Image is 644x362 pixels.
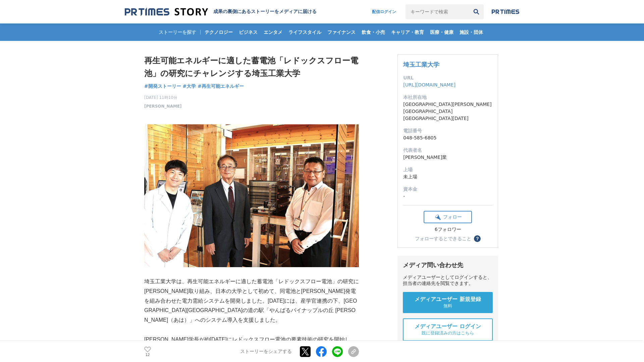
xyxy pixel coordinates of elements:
[403,94,492,101] dt: 本社所在地
[125,7,208,16] img: 成果の裏側にあるストーリーをメディアに届ける
[415,323,481,330] span: メディアユーザー ログイン
[325,23,358,41] a: ファイナンス
[415,236,471,241] div: フォローするとできること
[359,29,388,35] span: 飲食・小売
[457,29,486,35] span: 施設・団体
[492,9,519,14] img: prtimes
[183,83,196,89] span: #大学
[403,82,455,87] a: [URL][DOMAIN_NAME]
[474,235,481,242] button: ？
[403,127,492,134] dt: 電話番号
[144,83,181,89] span: #開発ストーリー
[443,303,452,309] span: 無料
[286,23,324,41] a: ライフスタイル
[125,7,317,16] a: 成果の裏側にあるストーリーをメディアに届ける 成果の裏側にあるストーリーをメディアに届ける
[403,74,492,81] dt: URL
[403,147,492,154] dt: 代表者名
[424,227,472,233] div: 6フォロワー
[457,23,486,41] a: 施設・団体
[236,29,260,35] span: ビジネス
[286,29,324,35] span: ライフスタイル
[144,124,359,267] img: thumbnail_eb55e250-739d-11f0-81c7-fd1cffee32e1.JPG
[198,83,244,90] a: #再生可能エネルギー
[261,23,285,41] a: エンタメ
[403,186,492,193] dt: 資本金
[403,154,492,161] dd: [PERSON_NAME]業
[403,292,493,313] a: メディアユーザー 新規登録 無料
[213,9,317,15] h2: 成果の裏側にあるストーリーをメディアに届ける
[144,277,359,325] p: 埼玉工業大学は、再生可能エネルギーに適した蓄電池「レドックスフロー電池」の研究に[PERSON_NAME]取り組み、日本の大学として初めて、同電池と[PERSON_NAME]発電を組み合わせた電...
[424,211,472,223] button: フォロー
[406,4,469,19] input: キーワードで検索
[403,261,493,269] div: メディア問い合わせ先
[469,4,484,19] button: 検索
[144,353,151,356] p: 12
[144,83,181,90] a: #開発ストーリー
[240,349,292,355] p: ストーリーをシェアする
[325,29,358,35] span: ファイナンス
[261,29,285,35] span: エンタメ
[183,83,196,90] a: #大学
[403,166,492,173] dt: 上場
[403,318,493,341] a: メディアユーザー ログイン 既に登録済みの方はこちら
[144,54,359,80] h1: 再生可能エネルギーに適した蓄電池「レドックスフロー電池」の研究にチャレンジする埼玉工業大学
[202,29,235,35] span: テクノロジー
[422,330,474,336] span: 既に登録済みの方はこちら
[236,23,260,41] a: ビジネス
[403,134,492,141] dd: 048-585-6805
[144,95,182,101] span: [DATE] 11時10分
[403,193,492,200] dd: -
[388,23,427,41] a: キャリア・教育
[403,61,439,68] a: 埼玉工業大学
[144,103,182,109] a: [PERSON_NAME]
[202,23,235,41] a: テクノロジー
[403,173,492,180] dd: 未上場
[427,29,456,35] span: 医療・健康
[359,23,388,41] a: 飲食・小売
[388,29,427,35] span: キャリア・教育
[415,296,481,303] span: メディアユーザー 新規登録
[198,83,244,89] span: #再生可能エネルギー
[403,101,492,122] dd: [GEOGRAPHIC_DATA][PERSON_NAME][GEOGRAPHIC_DATA][GEOGRAPHIC_DATA][DATE]
[475,236,480,241] span: ？
[365,4,403,19] a: 配信ログイン
[403,275,493,287] div: メディアユーザーとしてログインすると、担当者の連絡先を閲覧できます。
[427,23,456,41] a: 医療・健康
